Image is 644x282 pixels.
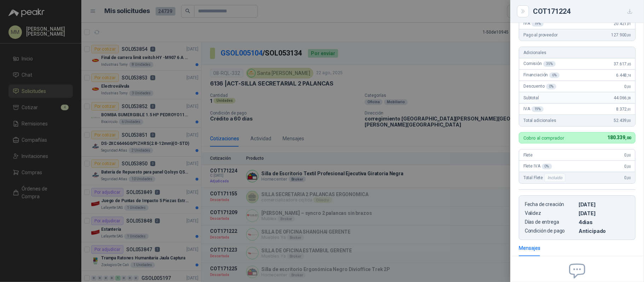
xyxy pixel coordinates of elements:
[616,107,631,112] span: 8.372
[542,164,552,169] div: 0 %
[579,210,630,216] p: [DATE]
[519,244,540,252] div: Mensajes
[519,115,635,126] div: Total adicionales
[525,219,576,225] p: Días de entrega
[523,136,564,140] p: Cobro al comprador
[523,72,559,78] span: Financiación
[523,21,544,27] span: IVA
[627,107,631,111] span: ,61
[525,201,576,207] p: Fecha de creación
[627,22,631,26] span: ,01
[523,153,533,158] span: Flete
[549,72,559,78] div: 6 %
[532,106,544,112] div: 19 %
[523,84,556,89] span: Descuento
[579,219,630,225] p: 4 dias
[625,136,631,140] span: ,00
[627,153,631,157] span: ,00
[625,175,631,180] span: 0
[625,84,631,89] span: 0
[611,33,631,37] span: 127.900
[579,228,630,234] p: Anticipado
[625,164,631,169] span: 0
[523,61,556,67] span: Comisión
[627,85,631,89] span: ,00
[627,33,631,37] span: ,00
[546,84,556,89] div: 0 %
[523,106,544,112] span: IVA
[519,47,635,58] div: Adicionales
[523,95,539,100] span: Subtotal
[533,6,636,17] div: COT171224
[519,7,527,16] button: Close
[614,118,631,123] span: 52.439
[525,210,576,216] p: Validez
[614,95,631,100] span: 44.066
[627,96,631,100] span: ,39
[627,62,631,66] span: ,65
[523,174,567,182] span: Total Flete
[627,165,631,169] span: ,00
[525,228,576,234] p: Condición de pago
[543,61,556,67] div: 35 %
[627,74,631,77] span: ,74
[607,135,631,140] span: 180.339
[614,61,631,66] span: 37.617
[523,164,552,169] span: Flete IVA
[532,21,544,27] div: 19 %
[614,21,631,26] span: 20.421
[616,73,631,78] span: 6.448
[523,33,558,37] span: Pago al proveedor
[625,153,631,158] span: 0
[544,174,565,182] div: Incluido
[627,119,631,123] span: ,00
[627,176,631,180] span: ,00
[579,201,630,207] p: [DATE]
